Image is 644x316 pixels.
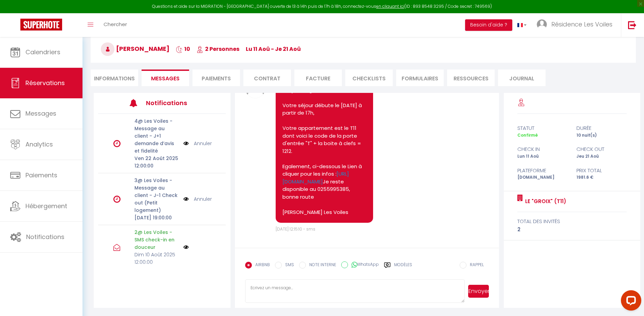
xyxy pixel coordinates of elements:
div: [DOMAIN_NAME] [513,174,572,181]
div: statut [513,124,572,132]
li: Informations [91,70,138,86]
span: Notifications [26,233,65,241]
img: NO IMAGE [183,140,189,147]
li: Ressources [447,70,495,86]
a: Annuler [194,195,212,203]
label: RAPPEL [466,262,484,269]
li: Facture [294,70,342,86]
span: Chercher [104,21,127,28]
span: Calendriers [25,48,60,56]
a: ... Résidence Les Voiles [532,13,621,37]
div: 1981.6 € [572,174,631,181]
button: Envoyer [468,285,489,298]
div: total des invités [517,217,627,225]
img: ... [537,19,547,29]
img: logout [628,21,637,29]
li: Contrat [243,70,291,86]
a: Le "Groix" (T11) [523,197,566,205]
span: Résidence Les Voiles [551,20,612,28]
span: Analytics [25,140,53,149]
span: Messages [25,109,56,118]
span: 10 [176,45,190,53]
a: Chercher [98,13,132,37]
iframe: LiveChat chat widget [615,288,644,316]
li: Paiements [192,70,240,86]
button: Besoin d'aide ? [465,19,512,31]
h3: Notifications [146,95,199,111]
div: Prix total [572,166,631,175]
p: Ven 22 Août 2025 12:00:00 [134,155,179,170]
span: Hébergement [25,202,67,210]
p: Dim 10 Août 2025 12:00:00 [134,251,179,266]
div: Lun 11 Aoû [513,153,572,160]
img: Super Booking [20,19,62,31]
div: Plateforme [513,166,572,175]
p: 3@ Les Voiles - Message au client - J-1 Check out (Petit logement) [134,177,179,214]
div: 2 [517,225,627,234]
p: 4@ Les Voiles - Message au client - J+1 demande d’avis et fidelité [134,117,179,155]
div: 10 nuit(s) [572,132,631,139]
a: Annuler [194,140,212,147]
p: [DATE] 19:00:00 [134,214,179,221]
div: Jeu 21 Aoû [572,153,631,160]
label: SMS [282,262,294,269]
span: Confirmé [517,132,538,138]
span: Messages [151,75,180,82]
li: CHECKLISTS [345,70,393,86]
span: 2 Personnes [197,45,239,53]
li: Journal [498,70,546,86]
pre: Bonjour Régine , Votre séjour débute le [DATE] à partir de 17h, Votre appartement est le T11 dont... [282,86,367,216]
span: [DATE] 12:15:10 - sms [276,226,315,232]
p: 2@ Les Voiles - SMS check-in en douceur [134,229,179,251]
label: AIRBNB [252,262,270,269]
span: [PERSON_NAME] [101,44,169,53]
label: Modèles [394,262,412,274]
label: WhatsApp [348,261,379,269]
div: check out [572,145,631,153]
span: Paiements [25,171,57,179]
a: en cliquant ici [376,3,404,9]
div: check in [513,145,572,153]
label: NOTE INTERNE [306,262,336,269]
li: FORMULAIRES [396,70,444,86]
span: lu 11 Aoû - je 21 Aoû [246,45,301,53]
div: durée [572,124,631,132]
img: NO IMAGE [183,195,189,203]
a: [URL][DOMAIN_NAME] [282,170,349,185]
span: Réservations [25,79,65,87]
img: NO IMAGE [183,244,189,250]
